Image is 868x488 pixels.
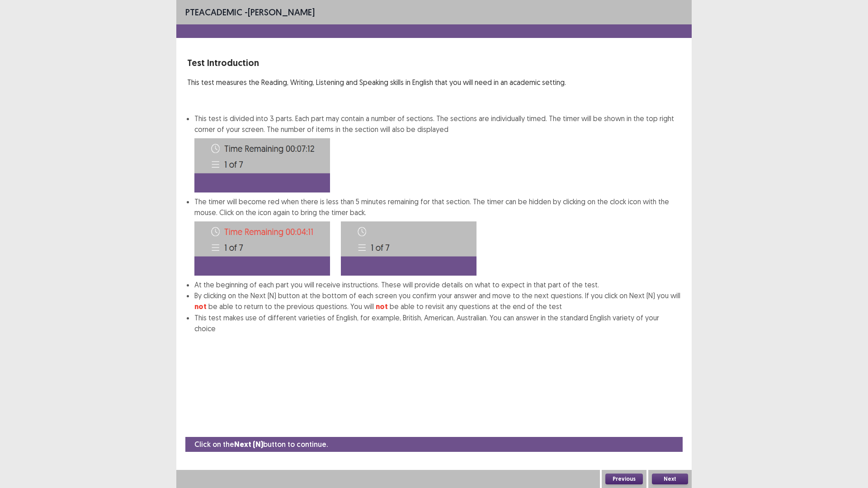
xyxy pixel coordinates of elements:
[194,302,207,311] strong: not
[605,474,643,484] button: Previous
[194,312,681,334] li: This test makes use of different varieties of English, for example, British, American, Australian...
[185,6,242,18] span: PTE academic
[234,440,263,449] strong: Next (N)
[194,439,328,450] p: Click on the button to continue.
[187,56,681,70] p: Test Introduction
[194,279,681,290] li: At the beginning of each part you will receive instructions. These will provide details on what t...
[194,290,681,312] li: By clicking on the Next (N) button at the bottom of each screen you confirm your answer and move ...
[187,77,681,88] p: This test measures the Reading, Writing, Listening and Speaking skills in English that you will n...
[194,138,330,192] img: Time-image
[194,196,681,279] li: The timer will become red when there is less than 5 minutes remaining for that section. The timer...
[376,302,388,311] strong: not
[341,221,476,276] img: Time-image
[185,5,315,19] p: - [PERSON_NAME]
[194,221,330,276] img: Time-image
[652,474,688,484] button: Next
[194,113,681,192] li: This test is divided into 3 parts. Each part may contain a number of sections. The sections are i...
